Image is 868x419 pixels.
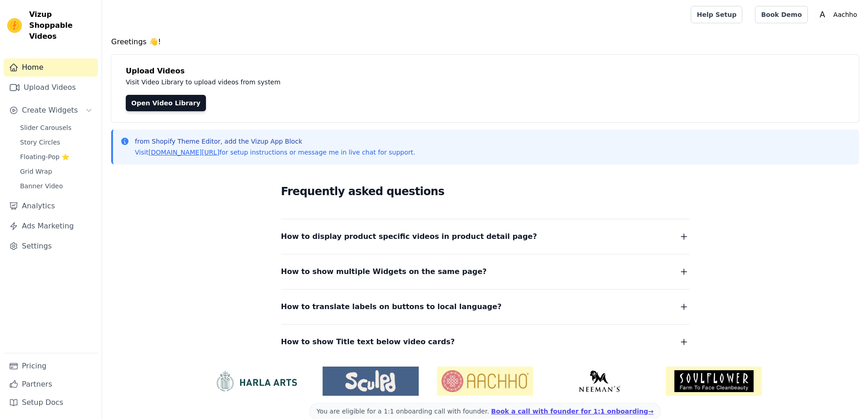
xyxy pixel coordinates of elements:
p: from Shopify Theme Editor, add the Vizup App Block [135,137,415,146]
a: Pricing [4,357,98,375]
span: Vizup Shoppable Videos [29,9,94,42]
span: How to show multiple Widgets on the same page? [281,265,487,278]
h2: Frequently asked questions [281,182,689,201]
a: Open Video Library [126,95,206,111]
button: How to translate labels on buttons to local language? [281,300,689,313]
span: Floating-Pop ⭐ [20,152,69,161]
img: Sculpd US [323,370,419,392]
a: Banner Video [15,180,98,192]
a: Partners [4,375,98,393]
a: Book a call with founder for 1:1 onboarding [491,408,653,415]
img: Neeman's [551,370,647,392]
span: Banner Video [20,181,63,191]
span: How to show Title text below video cards? [281,336,455,348]
img: HarlaArts [208,370,304,392]
button: How to show multiple Widgets on the same page? [281,265,689,278]
span: How to translate labels on buttons to local language? [281,300,502,313]
span: Slider Carousels [20,123,72,132]
button: How to display product specific videos in product detail page? [281,230,689,243]
img: Aachho [437,367,533,396]
a: Setup Docs [4,393,98,412]
span: Grid Wrap [20,167,52,176]
a: Upload Videos [4,78,98,97]
a: Ads Marketing [4,217,98,235]
a: Settings [4,237,98,255]
p: Visit for setup instructions or message me in live chat for support. [135,148,415,157]
a: Home [4,58,98,77]
span: Story Circles [20,138,60,147]
a: Slider Carousels [15,121,98,134]
a: Book Demo [755,6,807,23]
p: Visit Video Library to upload videos from system [126,77,534,88]
a: Help Setup [691,6,742,23]
h4: Upload Videos [126,66,844,77]
a: Grid Wrap [15,165,98,178]
span: Create Widgets [22,105,78,116]
a: Floating-Pop ⭐ [15,150,98,163]
button: How to show Title text below video cards? [281,336,689,348]
img: Vizup [7,18,22,33]
span: How to display product specific videos in product detail page? [281,230,537,243]
text: A [820,10,825,19]
h4: Greetings 👋! [111,36,859,47]
a: Story Circles [15,136,98,149]
p: Aachho [830,6,861,23]
a: [DOMAIN_NAME][URL] [149,149,220,156]
button: Create Widgets [4,101,98,119]
button: A Aachho [815,6,861,23]
a: Analytics [4,197,98,215]
img: Soulflower [666,367,762,396]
